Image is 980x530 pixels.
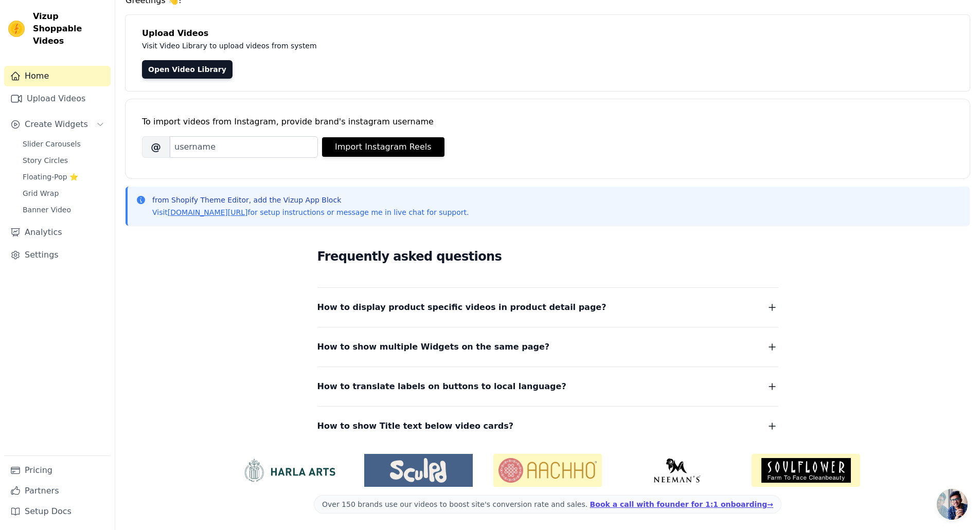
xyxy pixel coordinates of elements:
span: Create Widgets [25,118,88,131]
h2: Frequently asked questions [317,246,778,267]
span: How to show Title text below video cards? [317,419,514,433]
span: How to show multiple Widgets on the same page? [317,340,550,354]
input: username [170,136,318,158]
button: Import Instagram Reels [322,137,444,157]
a: Home [4,66,111,86]
a: Floating-Pop ⭐ [16,170,111,184]
span: Story Circles [23,155,68,166]
a: Slider Carousels [16,137,111,151]
span: @ [142,136,170,158]
a: Partners [4,481,111,501]
a: Open Video Library [142,60,233,79]
span: Banner Video [23,205,71,215]
button: How to translate labels on buttons to local language? [317,379,778,394]
img: HarlaArts [235,458,344,483]
img: Aachho [493,454,602,487]
a: Story Circles [16,153,111,168]
span: How to translate labels on buttons to local language? [317,379,566,394]
div: Open chat [937,489,968,520]
p: Visit Video Library to upload videos from system [142,40,603,52]
a: Analytics [4,222,111,243]
a: Banner Video [16,203,111,217]
a: [DOMAIN_NAME][URL] [168,208,248,216]
button: How to display product specific videos in product detail page? [317,300,778,315]
span: Grid Wrap [23,188,59,198]
img: Neeman's [622,458,731,483]
a: Setup Docs [4,501,111,522]
span: Floating-Pop ⭐ [23,172,78,182]
p: from Shopify Theme Editor, add the Vizup App Block [152,195,469,205]
button: Create Widgets [4,114,111,135]
span: Slider Carousels [23,139,81,149]
img: Soulflower [752,454,860,487]
a: Pricing [4,460,111,481]
h4: Upload Videos [142,27,953,40]
button: How to show Title text below video cards? [317,419,778,433]
span: Vizup Shoppable Videos [33,10,106,47]
button: How to show multiple Widgets on the same page? [317,340,778,354]
div: To import videos from Instagram, provide brand's instagram username [142,116,953,128]
a: Book a call with founder for 1:1 onboarding [590,500,773,508]
img: Sculpd US [364,458,473,483]
a: Upload Videos [4,88,111,109]
p: Visit for setup instructions or message me in live chat for support. [152,207,469,217]
a: Settings [4,245,111,265]
a: Grid Wrap [16,186,111,200]
span: How to display product specific videos in product detail page? [317,300,607,315]
img: Vizup [8,21,25,37]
